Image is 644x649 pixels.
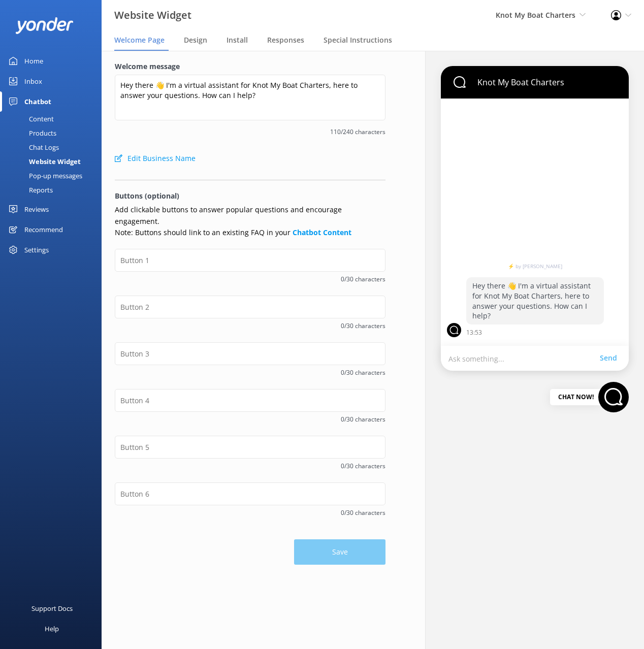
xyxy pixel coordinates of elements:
[6,140,102,154] a: Chat Logs
[6,126,102,140] a: Products
[115,75,385,120] textarea: Hey there 👋 I'm a virtual assistant for Knot My Boat Charters, here to answer your questions. How...
[466,277,604,324] p: Hey there 👋 I'm a virtual assistant for Knot My Boat Charters, here to answer your questions. How...
[24,240,49,260] div: Settings
[15,17,74,34] img: yonder-white-logo.png
[115,204,385,238] p: Add clickable buttons to answer popular questions and encourage engagement. Note: Buttons should ...
[6,126,56,140] div: Products
[466,328,482,337] p: 13:53
[448,353,600,363] p: Ask something...
[6,140,59,154] div: Chat Logs
[31,598,73,619] div: Support Docs
[24,51,43,71] div: Home
[466,264,604,269] a: ⚡ by [PERSON_NAME]
[324,35,392,45] span: Special Instructions
[600,352,621,364] a: Send
[470,77,564,88] p: Knot My Boat Charters
[115,461,385,471] span: 0/30 characters
[24,91,51,112] div: Chatbot
[115,190,385,202] p: Buttons (optional)
[6,154,81,169] div: Website Widget
[115,274,385,284] span: 0/30 characters
[115,321,385,331] span: 0/30 characters
[115,296,385,318] input: Button 2
[115,436,385,459] input: Button 5
[267,35,304,45] span: Responses
[115,127,385,137] span: 110/240 characters
[24,199,49,219] div: Reviews
[6,169,102,183] a: Pop-up messages
[496,10,575,20] span: Knot My Boat Charters
[115,508,385,517] span: 0/30 characters
[114,7,191,23] h3: Website Widget
[293,228,351,237] a: Chatbot Content
[115,61,385,72] label: Welcome message
[115,414,385,424] span: 0/30 characters
[115,389,385,412] input: Button 4
[6,183,53,197] div: Reports
[6,169,82,183] div: Pop-up messages
[24,219,63,240] div: Recommend
[45,619,59,639] div: Help
[6,154,102,169] a: Website Widget
[115,249,385,272] input: Button 1
[115,148,196,169] button: Edit Business Name
[24,71,42,91] div: Inbox
[184,35,207,45] span: Design
[114,35,165,45] span: Welcome Page
[6,183,102,197] a: Reports
[227,35,248,45] span: Install
[550,389,602,405] div: Chat Now!
[6,112,102,126] a: Content
[115,368,385,377] span: 0/30 characters
[115,482,385,505] input: Button 6
[6,112,54,126] div: Content
[115,342,385,365] input: Button 3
